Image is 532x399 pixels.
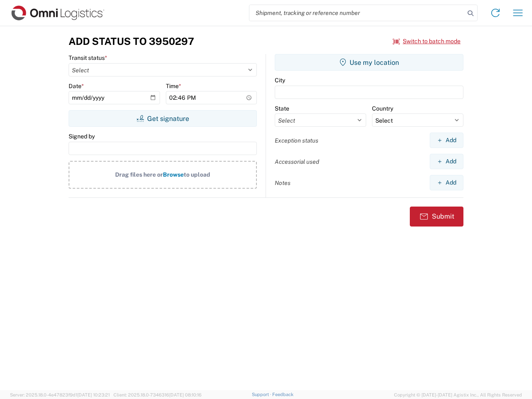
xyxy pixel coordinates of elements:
[430,133,463,148] button: Add
[115,171,163,178] span: Drag files here or
[275,179,291,187] label: Notes
[410,207,463,227] button: Submit
[69,35,194,47] h3: Add Status to 3950297
[10,392,110,397] span: Server: 2025.18.0-4e47823f9d1
[275,105,289,112] label: State
[275,54,463,71] button: Use my location
[69,110,257,127] button: Get signature
[252,392,273,397] a: Support
[430,154,463,169] button: Add
[430,175,463,190] button: Add
[275,137,318,144] label: Exception status
[394,391,522,399] span: Copyright © [DATE]-[DATE] Agistix Inc., All Rights Reserved
[69,82,84,90] label: Date
[184,171,210,178] span: to upload
[113,392,202,397] span: Client: 2025.18.0-7346316
[166,82,181,90] label: Time
[169,392,202,397] span: [DATE] 08:10:16
[393,34,461,48] button: Switch to batch mode
[249,5,465,21] input: Shipment, tracking or reference number
[77,392,110,397] span: [DATE] 10:23:21
[69,133,95,140] label: Signed by
[69,54,107,62] label: Transit status
[163,171,184,178] span: Browse
[372,105,393,112] label: Country
[275,76,285,84] label: City
[275,158,319,165] label: Accessorial used
[272,392,293,397] a: Feedback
